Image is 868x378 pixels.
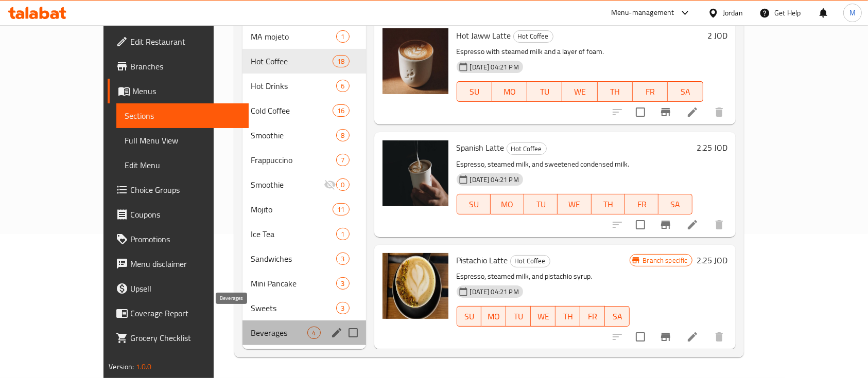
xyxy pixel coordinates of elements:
button: delete [707,100,732,124]
button: edit [329,325,344,340]
span: Hot Coffee [251,55,333,67]
span: SU [461,84,488,99]
span: Hot Coffee [511,255,550,267]
button: SA [658,194,692,214]
div: Cold Coffee16 [242,98,366,123]
div: items [336,30,349,43]
span: 7 [337,155,349,165]
span: 16 [333,106,349,116]
button: SA [605,306,630,327]
div: Sandwiches3 [242,246,366,271]
div: Mojito11 [242,197,366,222]
div: Hot Drinks6 [242,74,366,98]
span: Hot Drinks [251,80,336,92]
span: 8 [337,131,349,140]
span: Hot Jaww Latte [457,28,511,43]
span: TU [531,84,558,99]
span: Smoothie [251,129,336,141]
button: FR [580,306,605,327]
span: SA [609,309,626,324]
span: 1.0.0 [136,360,152,373]
span: Upsell [130,282,240,295]
button: WE [531,306,555,327]
a: Branches [108,54,249,79]
span: Menu disclaimer [130,258,240,270]
span: 1 [337,32,349,42]
span: Select to update [630,214,651,236]
div: Beverages4edit [242,320,366,345]
span: [DATE] 04:21 PM [466,62,523,72]
span: 0 [337,180,349,190]
span: MO [495,197,520,212]
span: FR [629,197,654,212]
div: Ice Tea [251,228,336,240]
span: Branch specific [638,256,691,265]
span: MA mojeto [251,30,336,43]
button: TH [598,81,633,102]
button: SA [668,81,703,102]
div: Mini Pancake [251,277,336,290]
button: FR [633,81,668,102]
button: MO [491,194,524,214]
a: Coverage Report [108,301,249,326]
span: Sweets [251,302,336,314]
a: Edit menu item [686,106,699,118]
span: [DATE] 04:21 PM [466,287,523,297]
span: Edit Restaurant [130,35,240,48]
button: TH [555,306,580,327]
div: Smoothie8 [242,123,366,148]
div: items [336,154,349,166]
h6: 2.25 JOD [697,253,727,267]
span: Smoothie [251,178,324,191]
button: delete [707,212,732,237]
span: 18 [333,57,349,66]
button: SU [457,194,491,214]
span: WE [566,84,593,99]
img: Hot Jaww Latte [383,28,448,94]
span: TU [510,309,527,324]
div: items [333,55,349,67]
span: Spanish Latte [457,140,505,155]
span: Cold Coffee [251,104,333,117]
span: FR [584,309,601,324]
span: 3 [337,254,349,264]
div: Menu-management [611,7,674,19]
span: Edit Menu [125,159,240,171]
a: Edit menu item [686,331,699,343]
button: MO [492,81,527,102]
span: SA [672,84,699,99]
svg: Inactive section [324,178,336,191]
button: TU [506,306,531,327]
span: TH [596,197,621,212]
span: SU [461,197,487,212]
span: Promotions [130,233,240,245]
a: Upsell [108,276,249,301]
span: 11 [333,205,349,214]
span: Mojito [251,203,333,215]
button: Branch-specific-item [653,325,678,349]
div: Frappuccino7 [242,148,366,172]
span: MO [485,309,502,324]
a: Full Menu View [116,128,249,153]
div: items [336,228,349,240]
span: WE [562,197,587,212]
span: Version: [109,360,134,373]
span: SU [461,309,478,324]
span: Hot Coffee [514,30,553,42]
div: Hot Coffee [510,255,550,267]
div: Ice Tea1 [242,222,366,246]
span: 6 [337,81,349,91]
a: Promotions [108,227,249,251]
span: 1 [337,229,349,239]
a: Edit menu item [686,219,699,231]
div: items [336,129,349,141]
h6: 2.25 JOD [697,140,727,155]
div: Hot Coffee [507,142,547,155]
div: items [336,80,349,92]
